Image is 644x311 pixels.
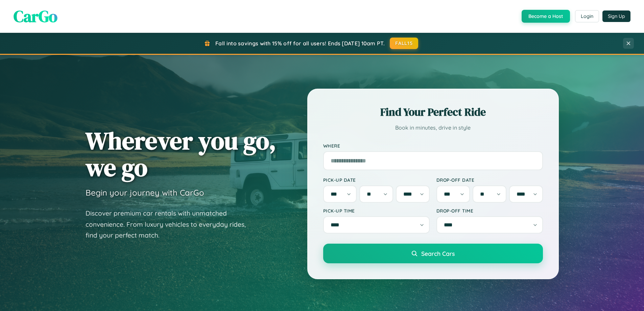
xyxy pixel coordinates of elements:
p: Book in minutes, drive in style [323,123,543,133]
span: CarGo [14,5,57,27]
label: Pick-up Date [323,177,430,183]
button: Search Cars [323,244,543,263]
label: Where [323,143,543,149]
label: Drop-off Time [436,208,543,214]
h3: Begin your journey with CarGo [86,187,204,198]
button: FALL15 [390,38,418,49]
button: Become a Host [522,10,570,23]
label: Drop-off Date [436,177,543,183]
p: Discover premium car rentals with unmatched convenience. From luxury vehicles to everyday rides, ... [86,208,255,241]
button: Login [575,10,599,22]
h1: Wherever you go, we go [86,127,276,181]
span: Search Cars [421,250,455,257]
h2: Find Your Perfect Ride [323,105,543,119]
button: Sign Up [602,10,630,22]
span: Fall into savings with 15% off for all users! Ends [DATE] 10am PT. [215,40,385,47]
label: Pick-up Time [323,208,430,214]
